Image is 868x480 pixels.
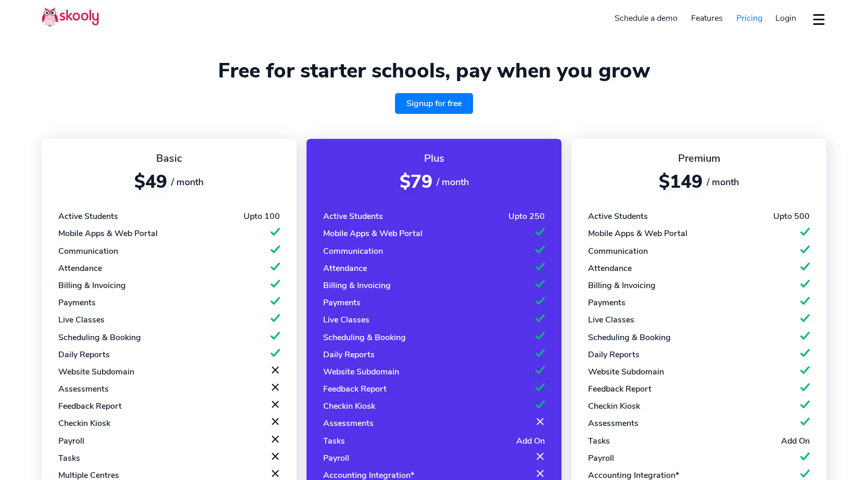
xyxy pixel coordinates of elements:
[58,400,122,412] div: Feedback Report
[684,10,730,27] a: Features
[323,297,361,308] div: Payments
[323,263,367,274] div: Attendance
[58,314,105,326] div: Live Classes
[323,452,349,464] div: Payroll
[323,151,545,165] div: Plus
[608,10,685,27] a: Schedule a demo
[58,263,102,274] div: Attendance
[134,170,167,194] span: $49
[323,332,406,343] div: Scheduling & Booking
[58,349,110,360] div: Daily Reports
[58,435,84,447] div: Payroll
[323,400,375,412] div: Checkin Kiosk
[588,400,640,412] div: Checkin Kiosk
[588,332,671,343] div: Scheduling & Booking
[323,280,391,291] div: Billing & Invoicing
[707,176,739,188] span: / month
[58,151,280,165] div: Basic
[323,435,345,447] div: Tasks
[58,297,96,308] div: Payments
[588,151,810,165] div: Premium
[773,211,810,222] div: Upto 500
[58,383,109,395] div: Assessments
[323,314,369,326] div: Live Classes
[58,211,118,222] div: Active Students
[588,211,648,222] div: Active Students
[171,176,203,188] span: / month
[400,170,432,194] span: $79
[323,228,423,239] div: Mobile Apps & Web Portal
[736,12,762,24] span: Pricing
[58,245,118,257] div: Communication
[323,366,399,378] div: Website Subdomain
[516,435,545,447] div: Add On
[42,7,99,27] img: Skooly
[730,10,769,27] a: Pricing
[588,314,634,326] div: Live Classes
[588,349,640,360] div: Daily Reports
[659,170,703,194] span: $149
[58,366,134,378] div: Website Subdomain
[58,332,141,343] div: Scheduling & Booking
[588,245,648,257] div: Communication
[395,93,473,114] a: Signup for free
[58,280,126,291] div: Billing & Invoicing
[588,366,664,378] div: Website Subdomain
[42,58,826,83] h1: Free for starter schools, pay when you grow
[437,176,469,188] span: / month
[58,228,158,239] div: Mobile Apps & Web Portal
[323,349,375,360] div: Daily Reports
[588,280,656,291] div: Billing & Invoicing
[811,7,826,31] button: dropdown menu
[58,452,80,464] div: Tasks
[323,418,374,429] div: Assessments
[323,211,383,222] div: Active Students
[244,211,280,222] div: Upto 100
[58,418,110,429] div: Checkin Kiosk
[588,263,632,274] div: Attendance
[775,12,796,24] span: Login
[323,245,383,257] div: Communication
[588,228,687,239] div: Mobile Apps & Web Portal
[769,10,803,27] a: Login
[588,383,652,395] div: Feedback Report
[508,211,545,222] div: Upto 250
[588,297,626,308] div: Payments
[323,383,387,395] div: Feedback Report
